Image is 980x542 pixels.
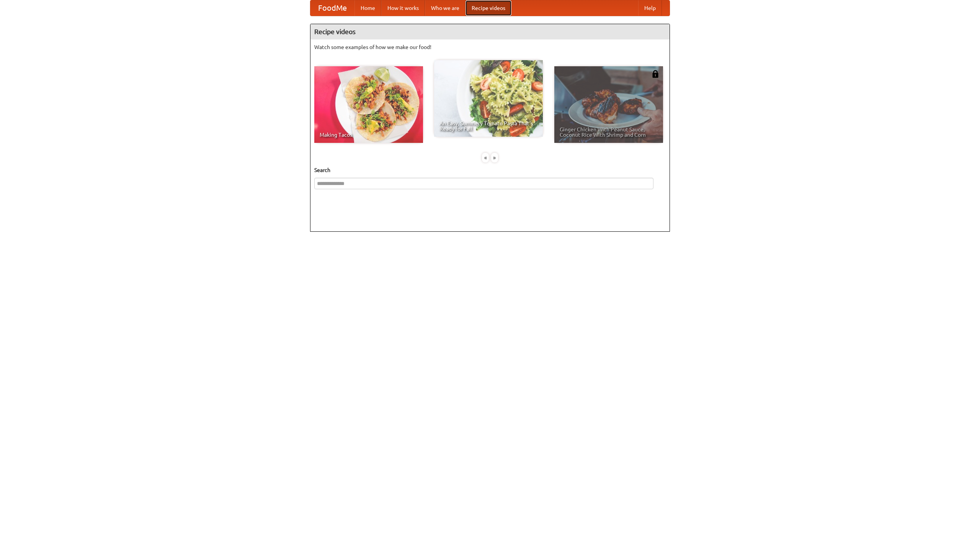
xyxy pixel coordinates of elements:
a: Home [354,0,381,16]
a: An Easy, Summery Tomato Pasta That's Ready for Fall [434,60,543,137]
span: Making Tacos [320,132,418,138]
h5: Search [314,166,666,174]
a: Who we are [425,0,465,16]
a: Help [638,0,662,16]
div: » [491,153,498,162]
p: Watch some examples of how we make our food! [314,43,666,51]
span: An Easy, Summery Tomato Pasta That's Ready for Fall [439,121,537,131]
div: « [482,153,489,162]
a: FoodMe [310,0,354,16]
h4: Recipe videos [310,24,670,39]
a: How it works [381,0,425,16]
a: Making Tacos [314,66,423,143]
img: 483408.png [652,70,659,78]
a: Recipe videos [465,0,511,16]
